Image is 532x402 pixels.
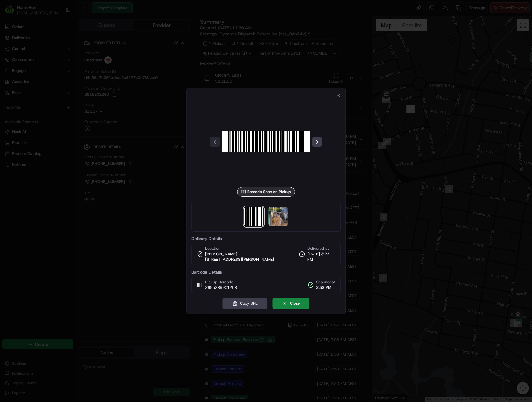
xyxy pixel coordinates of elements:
img: barcode_scan_on_pickup image [222,98,310,186]
img: photo_proof_of_delivery image [269,207,288,226]
button: Close [273,298,310,309]
div: Barcode Scan on Pickup [237,187,295,197]
span: Pickup Barcode [205,279,237,285]
span: Location [205,246,220,251]
span: Delivered at [307,246,335,251]
label: Barcode Details [191,270,341,274]
span: [STREET_ADDRESS][PERSON_NAME] [205,257,274,262]
span: Scanned at [316,279,335,285]
span: [PERSON_NAME] [205,251,237,257]
span: [DATE] 3:23 PM [307,251,335,262]
button: Copy URL [223,298,268,309]
span: 2695289901208 [205,285,237,290]
label: Delivery Details [191,236,341,241]
span: 2:58 PM [316,285,335,290]
img: barcode_scan_on_pickup image [244,207,264,226]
